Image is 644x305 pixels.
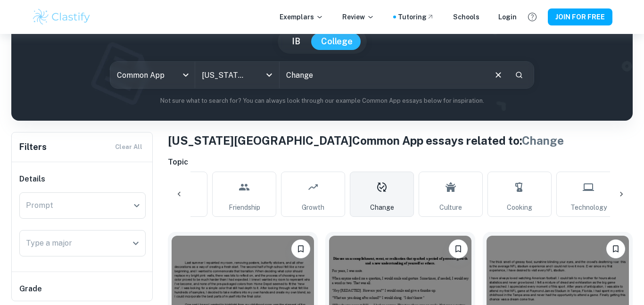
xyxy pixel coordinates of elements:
button: Please log in to bookmark exemplars [449,239,468,258]
h6: Topic [168,157,633,168]
a: Schools [453,12,479,22]
p: Not sure what to search for? You can always look through our example Common App essays below for ... [19,96,625,106]
h6: Details [19,173,146,185]
input: E.g. I love building drones, I used to be ashamed of my name... [280,62,486,88]
button: Clear [489,66,507,84]
h6: Grade [19,283,146,295]
span: Change [522,134,564,147]
a: Tutoring [398,12,434,22]
span: Technology [570,202,607,213]
h1: [US_STATE][GEOGRAPHIC_DATA] Common App essays related to: [168,132,633,149]
div: Common App [110,62,195,88]
button: Please log in to bookmark exemplars [291,239,310,258]
span: Change [370,202,394,213]
button: IB [282,33,310,50]
button: Open [129,237,142,250]
img: Clastify logo [32,8,91,26]
button: JOIN FOR FREE [548,8,612,25]
button: Open [263,68,276,82]
span: Friendship [229,202,260,213]
button: Search [511,67,527,83]
p: Exemplars [280,12,323,22]
button: College [312,33,362,50]
span: Culture [439,202,462,213]
button: Please log in to bookmark exemplars [606,239,625,258]
button: Help and Feedback [524,9,540,25]
h6: Filters [19,140,47,154]
span: Cooking [507,202,532,213]
p: Review [342,12,374,22]
a: Login [498,12,517,22]
span: Growth [302,202,324,213]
